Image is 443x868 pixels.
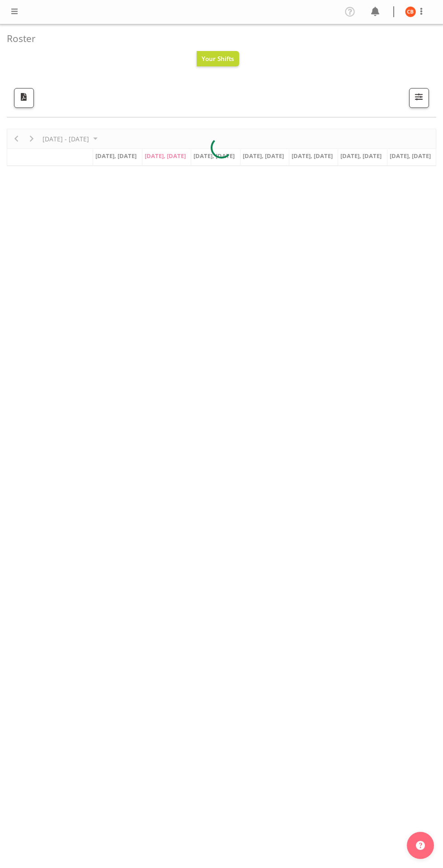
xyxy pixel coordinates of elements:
[14,88,34,108] button: Download a PDF of the roster according to the set date range.
[7,33,429,44] h4: Roster
[409,88,429,108] button: Filter Shifts
[197,51,239,66] button: Your Shifts
[202,54,234,63] span: Your Shifts
[416,841,425,850] img: help-xxl-2.png
[405,6,416,17] img: chelsea-bartlett11426.jpg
